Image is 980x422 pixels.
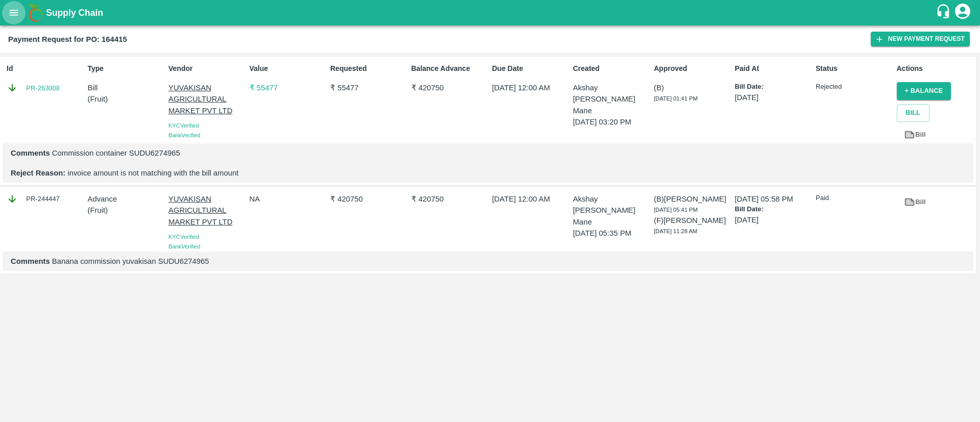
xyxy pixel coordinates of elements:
[46,6,936,20] a: Supply Chain
[11,256,965,267] p: Banana commission yuvakisan SUDU6274965
[250,82,326,93] p: ₹ 55477
[816,63,892,74] p: Status
[168,82,245,116] p: YUVAKISAN AGRICULTURAL MARKET PVT LTD
[88,63,164,74] p: Type
[953,2,972,23] div: account of current user
[654,82,730,93] p: (B)
[816,82,892,92] p: Rejected
[871,32,970,46] button: New Payment Request
[26,3,46,23] img: logo
[411,193,488,205] p: ₹ 420750
[735,193,812,205] p: [DATE] 05:58 PM
[330,63,407,74] p: Requested
[250,193,326,205] p: NA
[573,228,650,239] p: [DATE] 05:35 PM
[168,243,200,250] span: Bank Verified
[411,63,488,74] p: Balance Advance
[735,214,812,226] p: [DATE]
[654,193,730,205] p: (B) [PERSON_NAME]
[250,63,326,74] p: Value
[897,126,933,144] a: Bill
[411,82,488,93] p: ₹ 420750
[654,95,698,102] span: [DATE] 01:41 PM
[88,193,164,205] p: Advance
[897,193,933,211] a: Bill
[46,8,103,18] b: Supply Chain
[654,207,698,213] span: [DATE] 05:41 PM
[897,63,973,74] p: Actions
[654,228,697,234] span: [DATE] 11:28 AM
[168,132,200,138] span: Bank Verified
[168,234,199,240] span: KYC Verified
[88,82,164,93] p: Bill
[168,63,245,74] p: Vendor
[735,63,812,74] p: Paid At
[816,193,892,203] p: Paid
[735,82,812,92] p: Bill Date:
[7,63,83,74] p: Id
[26,83,60,93] a: PR-263008
[492,193,569,205] p: [DATE] 12:00 AM
[654,215,730,226] p: (F) [PERSON_NAME]
[168,193,245,228] p: YUVAKISAN AGRICULTURAL MARKET PVT LTD
[735,92,812,103] p: [DATE]
[88,93,164,105] p: ( Fruit )
[936,4,953,22] div: customer-support
[168,122,199,129] span: KYC Verified
[11,149,50,157] b: Comments
[897,104,929,122] button: Bill
[897,82,951,100] button: + balance
[7,193,83,205] div: PR-244447
[2,1,26,24] button: open drawer
[11,147,965,159] p: Commission container SUDU6274965
[88,205,164,216] p: ( Fruit )
[330,82,407,93] p: ₹ 55477
[573,63,650,74] p: Created
[573,193,650,228] p: Akshay [PERSON_NAME] Mane
[11,167,965,179] p: invoice amount is not matching with the bill amount
[492,63,569,74] p: Due Date
[330,193,407,205] p: ₹ 420750
[654,63,730,74] p: Approved
[11,257,50,265] b: Comments
[573,82,650,116] p: Akshay [PERSON_NAME] Mane
[11,169,65,177] b: Reject Reason:
[8,35,127,43] b: Payment Request for PO: 164415
[735,205,812,214] p: Bill Date:
[573,116,650,128] p: [DATE] 03:20 PM
[492,82,569,93] p: [DATE] 12:00 AM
